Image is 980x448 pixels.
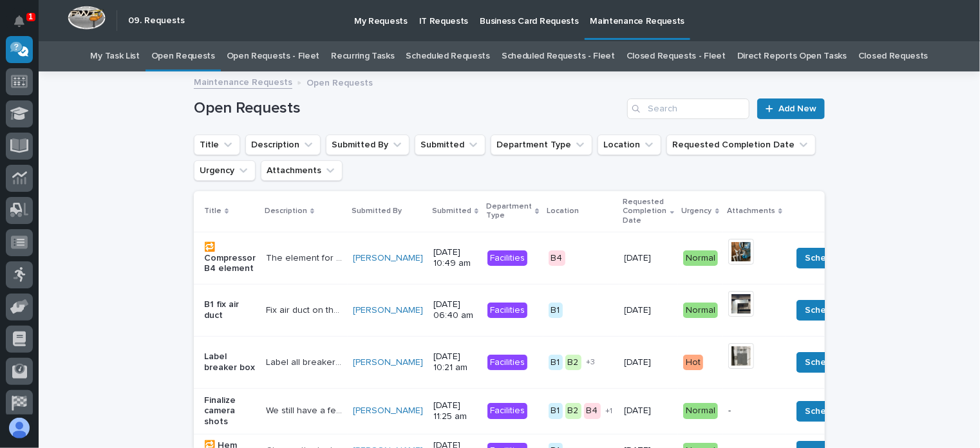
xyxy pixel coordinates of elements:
p: We still have a few camera shots needing adjustment: 10. B1 Malinda's window - needs to come down... [266,403,345,416]
span: Schedule [805,355,844,370]
button: Description [245,135,321,155]
div: B1 [549,403,563,419]
a: Scheduled Requests - Fleet [502,41,615,71]
span: Schedule [805,250,844,266]
tr: Finalize camera shotsWe still have a few camera shots needing adjustment: 10. B1 [PERSON_NAME]'s ... [194,388,947,434]
p: Finalize camera shots [204,395,256,427]
p: [DATE] [625,305,673,316]
tr: Label breaker boxLabel all breaker boxesLabel all breaker boxes [PERSON_NAME] [DATE] 10:21 amFaci... [194,336,947,388]
div: Normal [683,250,718,266]
p: Fix air duct on the north side of b1 production [266,303,345,316]
span: + 3 [587,359,596,366]
a: [PERSON_NAME] [353,406,423,416]
a: Open Requests [151,41,215,71]
a: [PERSON_NAME] [353,305,423,316]
span: + 1 [606,407,613,415]
button: Department Type [491,135,592,155]
button: Schedule [796,352,853,373]
p: Open Requests [306,75,373,89]
a: Maintenance Requests [194,74,292,89]
p: The element for a building 4 compressor room needs to be changed where it comes out of the dryer. [266,250,345,264]
div: B4 [549,250,565,266]
p: Urgency [682,204,712,218]
p: Location [547,204,580,218]
p: [DATE] [625,406,673,416]
span: Add New [778,104,816,113]
div: Facilities [487,403,527,419]
div: Hot [683,355,703,371]
div: B1 [549,303,563,319]
a: [PERSON_NAME] [353,253,423,264]
button: Submitted By [326,135,410,155]
p: Requested Completion Date [623,195,667,228]
p: [DATE] [625,253,673,264]
button: Schedule [796,401,853,422]
div: Normal [683,403,718,419]
button: Urgency [194,160,256,181]
button: Submitted [415,135,485,155]
div: Facilities [487,250,527,266]
img: Workspace Logo [68,6,106,30]
div: Normal [683,303,718,319]
button: Title [194,135,240,155]
a: My Task List [91,41,140,71]
span: Schedule [805,303,844,318]
button: Schedule [796,248,853,268]
button: Location [598,135,661,155]
a: Closed Requests [858,41,928,71]
p: [DATE] [625,357,673,368]
h1: Open Requests [194,99,622,118]
div: Notifications1 [16,15,33,36]
p: - [728,406,781,416]
p: Department Type [486,200,532,223]
p: Label all breaker boxes [266,355,345,368]
p: 🔁 Compressor B4 element [204,242,256,274]
button: Attachments [261,160,343,181]
div: B1 [549,355,563,371]
input: Search [627,98,749,119]
div: B4 [584,403,601,419]
a: [PERSON_NAME] [353,357,423,368]
button: Notifications [6,8,33,35]
div: B2 [565,403,581,419]
p: [DATE] 10:49 am [433,247,477,269]
div: Facilities [487,355,527,371]
p: Title [204,204,221,218]
a: Direct Reports Open Tasks [737,41,847,71]
p: Label breaker box [204,351,256,373]
p: Description [265,204,307,218]
button: Requested Completion Date [666,135,816,155]
span: Schedule [805,404,844,419]
h2: 09. Requests [128,15,185,26]
p: Attachments [727,204,775,218]
p: Submitted [432,204,471,218]
a: Add New [757,98,825,119]
div: Facilities [487,303,527,319]
tr: 🔁 Compressor B4 elementThe element for a building 4 compressor room needs to be changed where it ... [194,232,947,284]
p: B1 fix air duct [204,299,256,321]
a: Closed Requests - Fleet [627,41,726,71]
a: Open Requests - Fleet [227,41,320,71]
p: [DATE] 10:21 am [433,351,477,373]
p: Submitted By [352,204,402,218]
tr: B1 fix air ductFix air duct on the north side of b1 productionFix air duct on the north side of b... [194,284,947,336]
div: B2 [565,355,581,371]
p: [DATE] 06:40 am [433,299,477,321]
p: [DATE] 11:25 am [433,400,477,422]
button: Schedule [796,300,853,321]
a: Scheduled Requests [406,41,490,71]
button: users-avatar [6,415,33,442]
p: 1 [28,12,33,21]
a: Recurring Tasks [331,41,394,71]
